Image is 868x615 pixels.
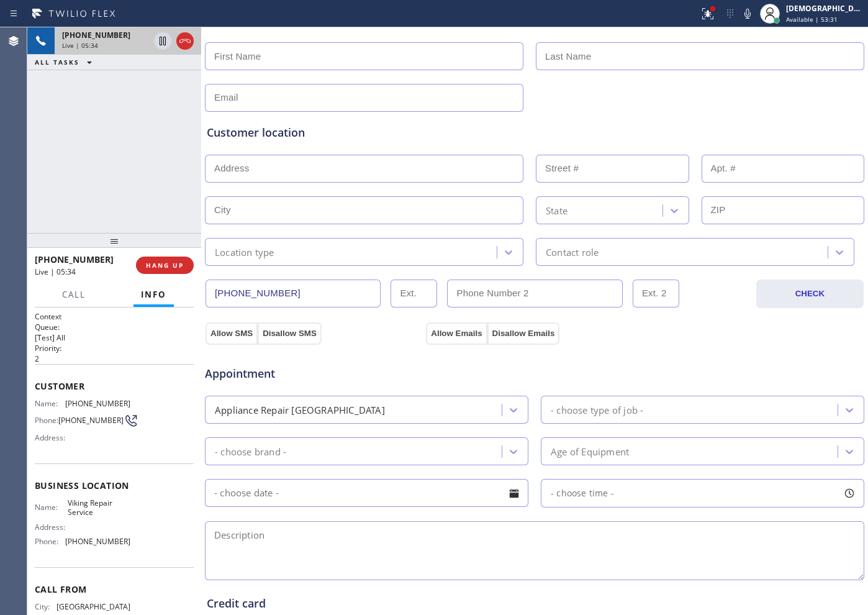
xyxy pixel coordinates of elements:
div: - choose brand - [215,444,286,458]
input: Address [205,155,523,183]
h2: Priority: [35,343,194,353]
div: Credit card [207,595,862,612]
h1: Context [35,311,194,322]
span: Call From [35,583,194,595]
input: ZIP [702,196,865,224]
button: ALL TASKS [27,55,104,70]
span: [PHONE_NUMBER] [35,253,114,265]
input: Ext. 2 [633,280,679,307]
button: Disallow SMS [258,322,322,345]
span: ALL TASKS [35,58,79,66]
span: Phone: [35,416,58,425]
div: Appliance Repair [GEOGRAPHIC_DATA] [215,403,385,417]
input: First Name [205,42,523,70]
div: - choose type of job - [551,403,643,417]
div: Location type [215,245,274,259]
input: Apt. # [702,155,865,183]
button: Disallow Emails [487,322,560,345]
input: Ext. [391,280,437,307]
input: Email [205,84,523,112]
span: Available | 53:31 [786,15,838,24]
span: [PHONE_NUMBER] [65,537,130,546]
span: [PHONE_NUMBER] [65,399,130,408]
div: Age of Equipment [551,444,629,458]
span: Appointment [205,365,423,382]
button: Info [133,283,174,307]
div: State [546,203,567,217]
p: 2 [35,353,194,364]
span: Live | 05:34 [35,266,76,277]
button: Call [55,283,93,307]
p: [Test] All [35,332,194,343]
span: Address: [35,433,68,442]
span: Customer [35,380,194,392]
span: Business location [35,480,194,491]
input: Phone Number [206,280,381,307]
span: Name: [35,399,65,408]
span: City: [35,602,57,611]
span: Phone: [35,537,65,546]
span: Address: [35,522,68,532]
span: Call [62,289,86,300]
span: [PHONE_NUMBER] [62,30,130,40]
span: [GEOGRAPHIC_DATA] [57,602,130,611]
button: Allow Emails [426,322,487,345]
input: - choose date - [205,479,528,507]
input: City [205,196,523,224]
span: HANG UP [146,261,184,270]
span: - choose time - [551,487,614,499]
span: Live | 05:34 [62,41,98,50]
span: Viking Repair Service [68,498,130,517]
button: Hang up [176,32,194,50]
button: CHECK [756,280,864,308]
button: Allow SMS [206,322,258,345]
div: Customer location [207,124,862,141]
div: Contact role [546,245,599,259]
span: Info [141,289,166,300]
input: Phone Number 2 [447,280,622,307]
button: HANG UP [136,257,194,274]
button: Mute [739,5,756,22]
input: Last Name [536,42,864,70]
div: [DEMOGRAPHIC_DATA][PERSON_NAME] [786,3,864,14]
input: Street # [536,155,689,183]
span: [PHONE_NUMBER] [58,416,124,425]
span: Name: [35,503,68,512]
h2: Queue: [35,322,194,332]
button: Hold Customer [154,32,171,50]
